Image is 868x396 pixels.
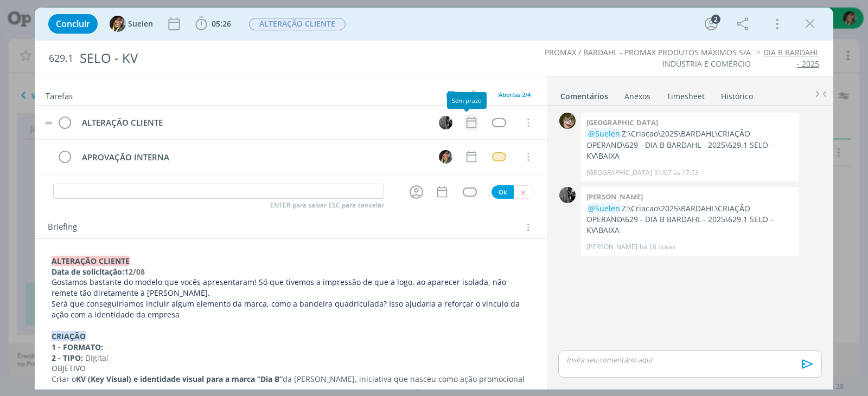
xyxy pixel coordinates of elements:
img: arrow-down-up.svg [471,90,479,100]
img: drag-icon.svg [45,121,53,125]
span: ALTERAÇÃO CLIENTE [249,18,346,30]
span: Briefing [48,220,77,235]
span: Suelen [128,20,153,28]
span: Gostamos bastante do modelo que vocês apresentaram! Só que tivemos a impressão de que a logo, ao ... [52,277,508,298]
button: Concluir [48,14,98,34]
p: Z:\Criacao\2025\BARDAHL\CRIAÇÃO OPERAND\629 - DIA B BARDAHL - 2025\629.1 SELO - KV\BAIXA [586,203,794,236]
span: 05:26 [212,18,231,29]
span: há 16 horas [640,242,675,252]
button: S [437,148,454,165]
strong: KV (Key Visual) e identidade visual para a marca “Dia B” [76,374,283,384]
img: S [439,150,452,164]
p: [PERSON_NAME] [586,242,637,252]
strong: CRIAÇÃO [52,331,86,341]
span: @Suelen [588,128,620,139]
div: Anexos [624,91,650,102]
img: S [110,16,126,32]
span: Tarefas [46,88,73,101]
span: 31/07 às 17:53 [654,168,699,178]
div: dialog [35,8,833,389]
button: SSuelen [110,16,153,32]
button: Ok [492,185,514,199]
b: [PERSON_NAME] [586,192,643,202]
button: 05:26 [193,15,234,33]
div: 2 [711,15,720,24]
button: ALTERAÇÃO CLIENTE [248,17,346,31]
strong: 1 - FORMATO: [52,342,103,352]
span: @Suelen [588,203,620,213]
a: Histórico [720,86,754,102]
p: [GEOGRAPHIC_DATA] [586,168,652,178]
span: Digital [85,353,108,363]
div: ALTERAÇÃO CLIENTE [77,116,429,129]
strong: ALTERAÇÃO CLIENTE [52,256,130,266]
strong: Data de solicitação: [52,267,124,277]
a: Timesheet [666,86,705,102]
img: P [559,187,576,203]
strong: 2 - TIPO: [52,353,83,363]
span: Concluir [56,20,90,28]
a: PROMAX / BARDAHL - PROMAX PRODUTOS MÁXIMOS S/A INDÚSTRIA E COMÉRCIO [545,47,751,68]
img: K [559,113,576,129]
span: Abertas 2/4 [499,90,531,99]
p: Z:\Criacao\2025\BARDAHL\CRIAÇÃO OPERAND\629 - DIA B BARDAHL - 2025\629.1 SELO - KV\BAIXA [586,128,794,161]
div: SELO - KV [75,45,494,72]
span: 629.1 [49,53,73,64]
p: Criar o da [PERSON_NAME], iniciativa que nasceu como ação promocional em lojas parceiras, mas que... [52,374,530,395]
span: Será que conseguiríamos incluir algum elemento da marca, como a bandeira quadriculada? Isso ajuda... [52,298,522,320]
button: P [437,114,454,131]
img: P [439,116,452,129]
div: APROVAÇÃO INTERNA [77,151,429,164]
div: Sem prazo [447,92,487,109]
b: [GEOGRAPHIC_DATA] [586,118,658,127]
a: DIA B BARDAHL - 2025 [763,47,819,68]
span: ENTER para salvar ESC para cancelar [270,201,384,210]
a: Comentários [560,86,609,102]
p: OBJETIVO [52,363,530,374]
button: 2 [703,15,720,33]
span: - [105,342,108,352]
strong: 12/08 [124,267,145,277]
